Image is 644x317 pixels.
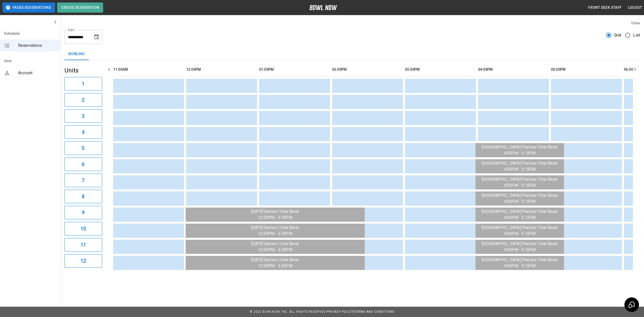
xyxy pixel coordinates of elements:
[64,157,102,171] button: 6
[18,70,56,76] span: Account
[64,238,102,252] button: 11
[57,3,103,13] button: Create Reservation
[64,125,102,139] button: 4
[64,48,640,60] div: inventory tabs
[64,174,102,187] button: 7
[82,144,85,152] h6: 5
[309,5,337,10] img: logo
[80,225,86,233] h6: 10
[82,112,85,120] h6: 3
[64,222,102,235] button: 10
[82,160,85,168] h6: 6
[586,3,624,12] button: Front Desk Staff
[113,62,184,77] th: 11:00AM
[64,93,102,107] button: 2
[64,206,102,219] button: 9
[82,192,85,201] h6: 8
[259,62,330,77] th: 01:00PM
[80,257,86,265] h6: 12
[80,241,86,249] h6: 11
[64,48,89,60] button: Bowling
[82,80,85,88] h6: 1
[64,190,102,203] button: 8
[64,141,102,155] button: 5
[250,310,327,313] span: © 2022 BowlNow, Inc. All Rights Reserved.
[18,43,56,49] span: Reservations
[64,254,102,268] button: 12
[64,77,102,91] button: 1
[631,21,640,25] label: View
[633,32,640,38] span: List
[327,310,353,313] a: Privacy Policy
[64,109,102,123] button: 3
[3,3,55,13] button: Pause Reservations
[82,209,85,217] h6: 9
[186,62,257,77] th: 12:00PM
[82,176,85,184] h6: 7
[92,32,102,42] button: Choose date, selected date is Aug 12, 2025
[354,310,394,313] a: Terms and Conditions
[64,66,102,74] h5: Units
[332,62,403,77] th: 02:00PM
[626,3,644,12] button: Logout
[614,32,621,38] span: Grid
[82,96,85,104] h6: 2
[82,128,85,136] h6: 4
